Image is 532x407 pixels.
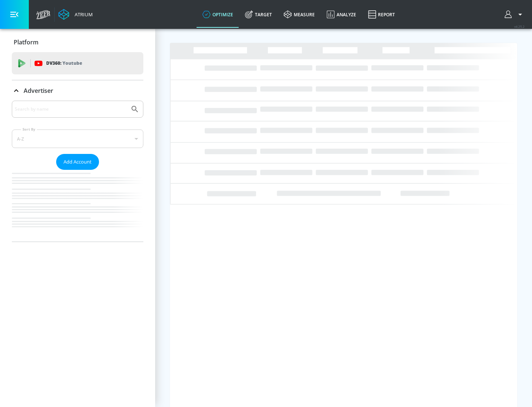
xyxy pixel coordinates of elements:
[12,80,143,101] div: Advertiser
[21,127,37,132] label: Sort By
[12,170,143,242] nav: list of Advertiser
[12,129,143,148] div: A-Z
[321,1,362,28] a: Analyze
[64,158,92,166] span: Add Account
[24,87,53,95] p: Advertiser
[56,154,99,170] button: Add Account
[46,59,82,67] p: DV360:
[239,1,278,28] a: Target
[15,104,127,114] input: Search by name
[12,52,143,74] div: DV360: Youtube
[72,11,93,18] div: Atrium
[12,101,143,242] div: Advertiser
[362,1,401,28] a: Report
[278,1,321,28] a: measure
[197,1,239,28] a: optimize
[514,24,525,28] span: v 4.25.2
[58,9,93,20] a: Atrium
[12,32,143,53] div: Platform
[14,38,38,46] p: Platform
[62,59,82,67] p: Youtube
